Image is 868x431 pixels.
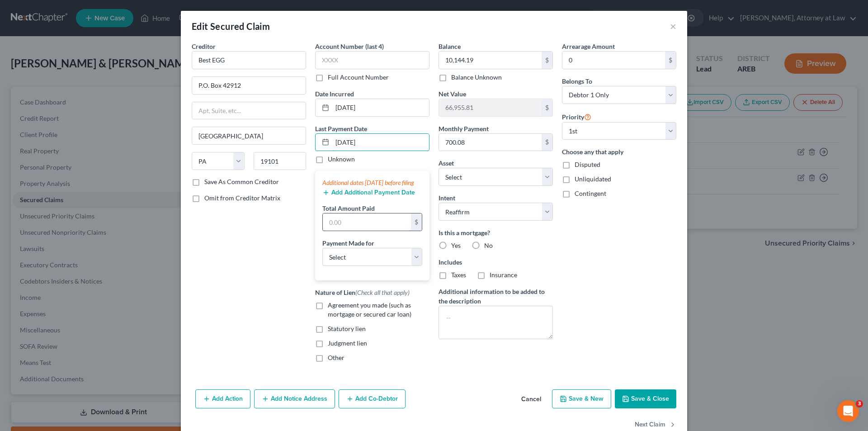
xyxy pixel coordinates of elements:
[562,42,615,51] label: Arrearage Amount
[451,242,461,249] span: Yes
[439,193,455,203] label: Intent
[328,339,367,347] span: Judgment lien
[451,73,502,82] label: Balance Unknown
[439,134,542,151] input: 0.00
[411,213,422,231] div: $
[562,111,591,122] label: Priority
[439,257,553,267] label: Includes
[204,177,279,186] label: Save As Common Creditor
[315,51,429,69] input: XXXX
[315,288,410,297] label: Nature of Lien
[322,178,422,187] div: Additional dates [DATE] before filing
[615,389,676,408] button: Save & Close
[439,52,542,69] input: 0.00
[439,124,489,133] label: Monthly Payment
[192,20,270,33] div: Edit Secured Claim
[542,134,552,151] div: $
[355,289,410,296] span: (Check all that apply)
[192,51,306,69] input: Search creditor by name...
[439,228,553,237] label: Is this a mortgage?
[192,77,306,94] input: Enter address...
[322,189,415,196] button: Add Additional Payment Date
[332,99,429,116] input: MM/DD/YYYY
[542,99,552,116] div: $
[575,175,611,183] span: Unliquidated
[562,147,676,156] label: Choose any that apply
[328,354,344,361] span: Other
[514,390,548,408] button: Cancel
[439,287,553,306] label: Additional information to be added to the description
[332,134,429,151] input: MM/DD/YYYY
[665,52,676,69] div: $
[192,127,306,144] input: Enter city...
[439,159,454,167] span: Asset
[856,400,863,407] span: 3
[670,21,676,32] button: ×
[322,204,375,213] label: Total Amount Paid
[542,52,552,69] div: $
[315,42,384,51] label: Account Number (last 4)
[439,99,542,116] input: 0.00
[490,271,517,279] span: Insurance
[562,52,665,69] input: 0.00
[837,400,859,422] iframe: Intercom live chat
[192,43,216,50] span: Creditor
[328,325,366,332] span: Statutory lien
[328,73,389,82] label: Full Account Number
[192,102,306,119] input: Apt, Suite, etc...
[328,155,355,164] label: Unknown
[562,77,592,85] span: Belongs To
[204,194,280,202] span: Omit from Creditor Matrix
[315,89,354,99] label: Date Incurred
[315,124,367,133] label: Last Payment Date
[484,242,493,249] span: No
[254,152,307,170] input: Enter zip...
[195,389,250,408] button: Add Action
[575,161,600,168] span: Disputed
[439,42,461,51] label: Balance
[328,301,411,318] span: Agreement you made (such as mortgage or secured car loan)
[439,89,466,99] label: Net Value
[254,389,335,408] button: Add Notice Address
[323,213,411,231] input: 0.00
[575,189,606,197] span: Contingent
[322,238,374,248] label: Payment Made for
[451,271,466,279] span: Taxes
[339,389,406,408] button: Add Co-Debtor
[552,389,611,408] button: Save & New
